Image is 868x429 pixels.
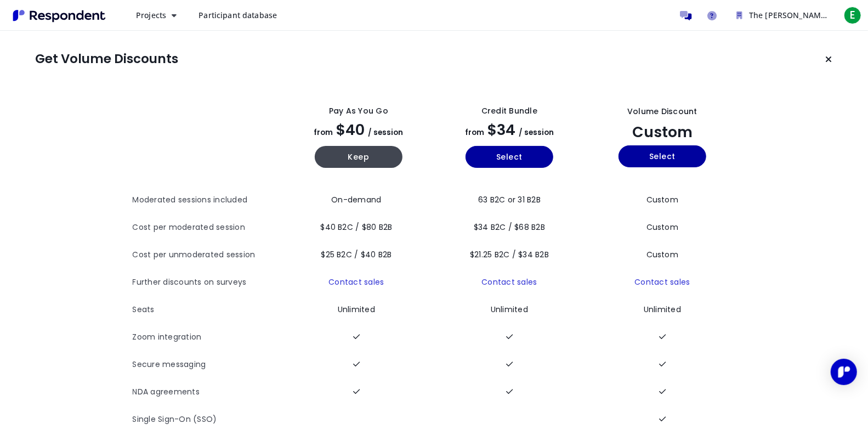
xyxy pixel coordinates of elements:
[470,249,549,260] span: $21.25 B2C / $34 B2B
[632,122,693,142] span: Custom
[315,146,402,168] button: Keep current yearly payg plan
[321,249,392,260] span: $25 B2C / $40 B2B
[646,249,679,260] span: Custom
[634,276,690,287] a: Contact sales
[627,106,697,117] div: Volume Discount
[481,276,537,287] a: Contact sales
[487,120,515,140] span: $34
[198,10,277,20] span: Participant database
[474,222,545,233] span: $34 B2C / $68 B2B
[133,296,283,324] th: Seats
[331,194,381,205] span: On-demand
[133,269,283,296] th: Further discounts on surveys
[818,48,839,70] button: Keep current plan
[466,146,553,168] button: Select yearly basic plan
[619,145,706,167] button: Select yearly custom_static plan
[136,10,166,20] span: Projects
[133,324,283,351] th: Zoom integration
[133,351,283,379] th: Secure messaging
[844,7,861,24] span: E
[133,214,283,241] th: Cost per moderated session
[337,120,365,140] span: $40
[133,187,283,214] th: Moderated sessions included
[133,379,283,406] th: NDA agreements
[328,276,384,287] a: Contact sales
[465,127,484,138] span: from
[842,5,864,25] button: E
[329,105,388,117] div: Pay as you go
[675,4,697,26] a: Message participants
[133,241,283,269] th: Cost per unmoderated session
[320,222,392,233] span: $40 B2C / $80 B2B
[728,5,837,25] button: The Fuller Project Team
[481,105,537,117] div: Credit Bundle
[478,194,541,205] span: 63 B2C or 31 B2B
[831,359,857,385] div: Open Intercom Messenger
[491,304,528,315] span: Unlimited
[190,5,286,25] a: Participant database
[646,222,679,233] span: Custom
[646,194,679,205] span: Custom
[9,7,110,25] img: Respondent
[35,52,178,67] h1: Get Volume Discounts
[338,304,375,315] span: Unlimited
[519,127,554,138] span: / session
[127,5,185,25] button: Projects
[368,127,404,138] span: / session
[644,304,681,315] span: Unlimited
[314,127,333,138] span: from
[701,4,723,26] a: Help and support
